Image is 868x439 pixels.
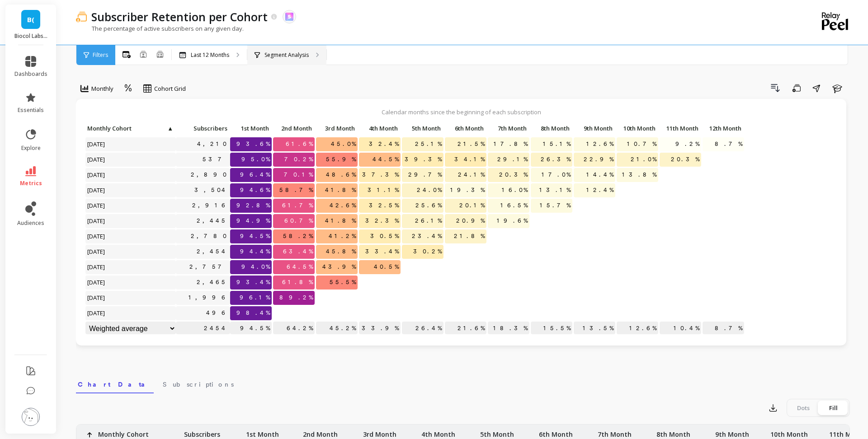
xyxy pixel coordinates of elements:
[195,276,230,289] a: 2,465
[421,425,455,439] p: 4th Month
[458,199,486,212] span: 20.1%
[480,425,514,439] p: 5th Month
[538,183,572,197] span: 13.1%
[238,168,272,182] span: 96.4%
[363,425,396,439] p: 3rd Month
[659,122,702,136] div: Toggle SortBy
[533,125,570,132] span: 8th Month
[410,229,443,243] span: 23.4%
[669,153,701,166] span: 20.3%
[283,153,315,166] span: 70.2%
[713,137,744,151] span: 8.7%
[444,122,487,136] div: Toggle SortBy
[230,122,273,136] div: Toggle SortBy
[770,425,808,439] p: 10th Month
[456,137,486,151] span: 21.5%
[617,322,658,335] p: 12.6%
[403,153,443,166] span: 39.3%
[368,229,401,243] span: 30.5%
[715,425,749,439] p: 9th Month
[323,214,358,228] span: 41.8%
[238,245,272,258] span: 94.4%
[367,199,401,212] span: 32.5%
[497,168,529,182] span: 20.3%
[401,122,444,136] div: Toggle SortBy
[447,125,484,132] span: 6th Month
[316,322,358,335] p: 45.2%
[85,245,108,258] span: [DATE]
[585,137,615,151] span: 12.6%
[188,260,230,274] a: 2,757
[703,322,744,335] p: 8.7%
[617,122,658,135] p: 10th Month
[539,425,573,439] p: 6th Month
[195,245,230,258] a: 2,454
[178,125,227,132] span: Subscribers
[539,153,572,166] span: 26.3%
[93,51,108,59] span: Filters
[360,168,401,182] span: 37.3%
[538,199,572,212] span: 15.7%
[818,401,848,415] div: Fill
[625,137,658,151] span: 10.7%
[14,33,47,40] p: Biocol Labs (US)
[273,322,315,335] p: 64.2%
[235,199,272,212] span: 92.8%
[275,125,312,132] span: 2nd Month
[327,229,358,243] span: 41.2%
[176,122,230,135] p: Subscribers
[85,291,108,304] span: [DATE]
[278,291,315,304] span: 89.2%
[499,199,529,212] span: 16.5%
[366,183,401,197] span: 31.1%
[363,245,401,258] span: 33.4%
[201,153,230,166] a: 537
[91,9,268,24] p: Subscriber Retention per Cohort
[285,13,293,21] img: api.skio.svg
[574,322,615,335] p: 13.5%
[195,137,230,151] a: 4,210
[702,122,745,136] div: Toggle SortBy
[14,70,47,78] span: dashboards
[230,322,272,335] p: 94.5%
[303,425,338,439] p: 2nd Month
[85,183,108,197] span: [DATE]
[175,122,218,136] div: Toggle SortBy
[574,122,615,135] p: 9th Month
[191,51,229,59] p: Last 12 Months
[235,137,272,151] span: 93.6%
[585,168,615,182] span: 14.4%
[240,153,272,166] span: 95.0%
[656,425,690,439] p: 8th Month
[402,322,443,335] p: 26.4%
[78,380,152,389] span: Chart Data
[264,51,309,59] p: Segment Analysis
[531,322,572,335] p: 15.5%
[85,108,837,116] p: Calendar months since the beginning of each subscription
[238,183,272,197] span: 94.6%
[189,168,230,182] a: 2,890
[674,137,701,151] span: 9.2%
[85,306,108,320] span: [DATE]
[85,199,108,212] span: [DATE]
[576,125,613,132] span: 9th Month
[85,276,108,289] span: [DATE]
[166,125,173,132] span: ▲
[324,245,358,258] span: 45.8%
[176,322,230,335] p: 2454
[372,260,401,274] span: 40.5%
[85,214,108,228] span: [DATE]
[456,168,486,182] span: 24.1%
[404,125,441,132] span: 5th Month
[154,84,186,93] span: Cohort Grid
[21,145,41,152] span: explore
[76,24,244,33] p: The percentage of active subscribers on any given day.
[85,122,128,136] div: Toggle SortBy
[585,183,615,197] span: 12.4%
[540,168,572,182] span: 17.0%
[661,125,698,132] span: 11th Month
[582,153,615,166] span: 22.9%
[190,199,230,212] a: 2,916
[195,214,230,228] a: 2,445
[660,122,701,135] p: 11th Month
